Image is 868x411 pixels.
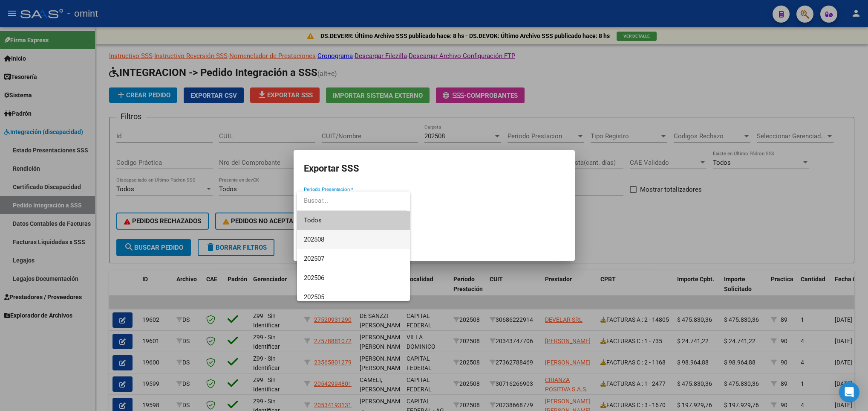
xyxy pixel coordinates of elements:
[304,211,403,230] span: Todos
[304,293,324,301] span: 202505
[304,274,324,282] span: 202506
[839,382,859,402] div: Open Intercom Messenger
[297,191,407,210] input: dropdown search
[304,236,324,243] span: 202508
[304,255,324,262] span: 202507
